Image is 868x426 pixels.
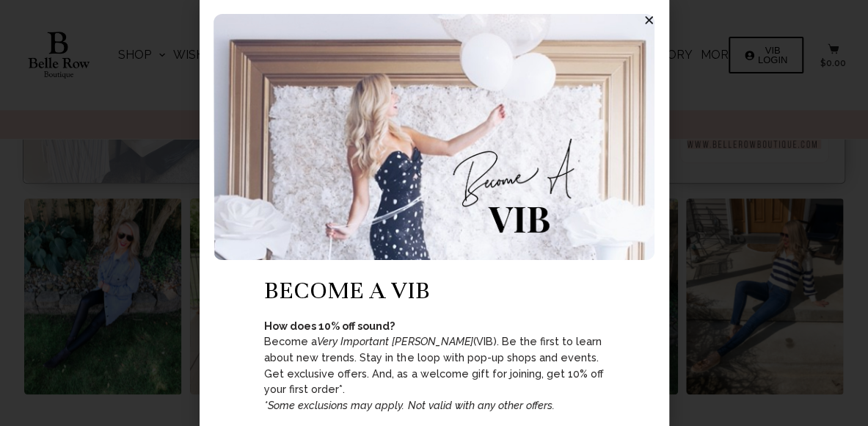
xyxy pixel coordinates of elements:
[264,278,603,303] h2: become a vib
[643,15,654,26] a: Close
[264,399,554,411] em: *Some exclusions may apply. Not valid with any other offers.
[264,318,603,414] p: Become a (VIB). Be the first to learn about new trends. Stay in the loop with pop-up shops and ev...
[317,335,473,347] em: Very Important [PERSON_NAME]
[264,319,395,332] strong: How does 10% off sound?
